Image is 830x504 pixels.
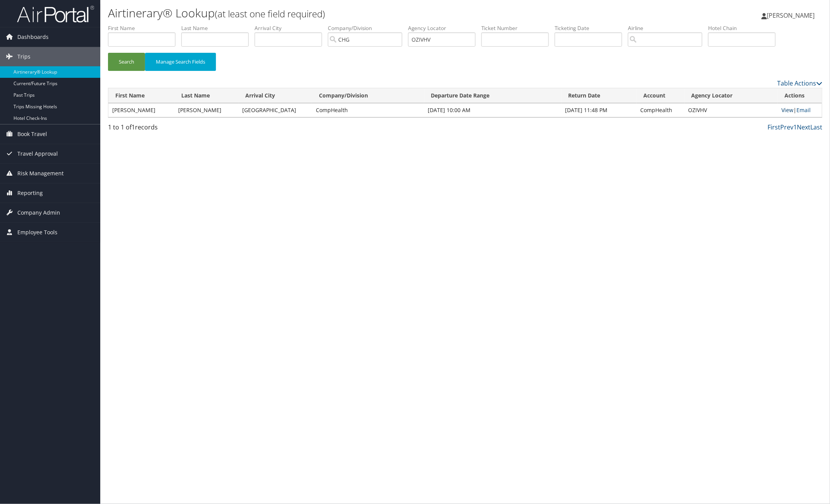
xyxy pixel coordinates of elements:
[796,106,811,114] a: Email
[424,103,562,117] td: [DATE] 10:00 AM
[777,79,822,87] a: Table Actions
[17,124,47,144] span: Book Travel
[562,88,637,103] th: Return Date: activate to sort column ascending
[17,5,94,23] img: airportal-logo.png
[685,88,778,103] th: Agency Locator: activate to sort column ascending
[238,88,312,103] th: Arrival City: activate to sort column ascending
[17,144,58,163] span: Travel Approval
[108,103,174,117] td: [PERSON_NAME]
[810,123,822,131] a: Last
[778,88,822,103] th: Actions
[781,106,793,114] a: View
[780,123,793,131] a: Prev
[17,203,60,222] span: Company Admin
[555,24,628,32] label: Ticketing Date
[108,88,174,103] th: First Name: activate to sort column ascending
[17,164,64,183] span: Risk Management
[708,24,781,32] label: Hotel Chain
[255,24,328,32] label: Arrival City
[424,88,562,103] th: Departure Date Range: activate to sort column ascending
[685,103,778,117] td: OZIVHV
[238,103,312,117] td: [GEOGRAPHIC_DATA]
[768,123,780,131] a: First
[17,47,30,66] span: Trips
[108,24,181,32] label: First Name
[767,11,815,20] span: [PERSON_NAME]
[312,88,424,103] th: Company/Division
[637,103,685,117] td: CompHealth
[408,24,481,32] label: Agency Locator
[17,223,57,242] span: Employee Tools
[793,123,797,131] a: 1
[17,183,43,203] span: Reporting
[174,88,238,103] th: Last Name: activate to sort column ascending
[108,53,145,71] button: Search
[108,5,584,21] h1: Airtinerary® Lookup
[17,27,49,47] span: Dashboards
[562,103,637,117] td: [DATE] 11:48 PM
[132,123,135,131] span: 1
[628,24,708,32] label: Airline
[761,4,822,27] a: [PERSON_NAME]
[797,123,810,131] a: Next
[108,123,278,136] div: 1 to 1 of records
[181,24,255,32] label: Last Name
[481,24,555,32] label: Ticket Number
[637,88,685,103] th: Account: activate to sort column ascending
[778,103,822,117] td: |
[174,103,238,117] td: [PERSON_NAME]
[328,24,408,32] label: Company/Division
[145,53,216,71] button: Manage Search Fields
[312,103,424,117] td: CompHealth
[215,7,325,20] small: (at least one field required)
